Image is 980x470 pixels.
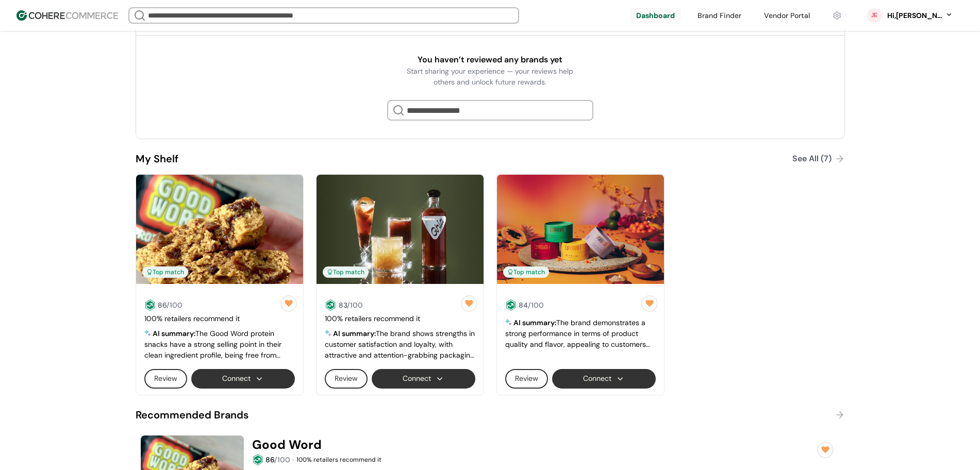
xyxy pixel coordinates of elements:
[16,10,118,21] img: Cohere Logo
[153,329,195,338] span: AI summary:
[867,8,882,23] svg: 0 percent
[325,369,368,389] button: Review
[372,369,475,389] button: Connect
[144,369,187,389] button: Review
[886,10,953,21] button: Hi,[PERSON_NAME]
[459,293,479,314] button: add to favorite
[505,318,654,446] span: The brand demonstrates a strong performance in terms of product quality and flavor, appealing to ...
[400,66,581,88] div: Start sharing your experience — your reviews help others and unlock future rewards.
[418,54,562,66] div: You haven’t reviewed any brands yet
[333,329,376,338] span: AI summary:
[191,369,295,389] button: Connect
[136,152,178,166] div: My Shelf
[278,293,299,314] button: add to favorite
[513,318,556,327] span: AI summary:
[552,369,656,389] button: Connect
[792,153,832,165] div: See All (7)
[136,408,248,422] div: Recommended Brands
[815,440,836,460] button: add to favorite
[639,293,660,314] button: add to favorite
[505,369,548,389] button: Review
[886,10,943,21] div: Hi, [PERSON_NAME]
[325,329,475,468] span: The brand shows strengths in customer satisfaction and loyalty, with attractive and attention-gra...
